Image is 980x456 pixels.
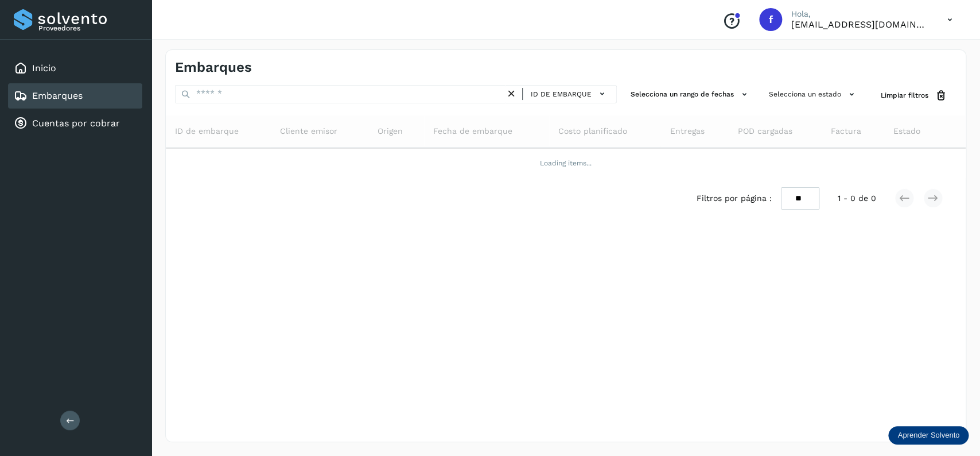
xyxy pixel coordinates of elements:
[697,192,772,204] span: Filtros por página :
[377,125,402,137] span: Origen
[872,85,956,106] button: Limpiar filtros
[175,59,252,76] h4: Embarques
[531,89,592,99] span: ID de embarque
[8,111,142,136] div: Cuentas por cobrar
[791,9,929,19] p: Hola,
[527,86,612,102] button: ID de embarque
[38,24,138,32] p: Proveedores
[881,90,928,101] span: Limpiar filtros
[32,90,83,101] a: Embarques
[8,56,142,81] div: Inicio
[626,85,755,104] button: Selecciona un rango de fechas
[280,125,337,137] span: Cliente emisor
[32,63,56,74] a: Inicio
[670,125,704,137] span: Entregas
[791,19,929,30] p: facturacion@expresssanjavier.com
[737,125,792,137] span: POD cargadas
[32,118,120,129] a: Cuentas por cobrar
[166,148,966,178] td: Loading items...
[8,83,142,109] div: Embarques
[888,426,969,445] div: Aprender Solvento
[558,125,627,137] span: Costo planificado
[433,125,512,137] span: Fecha de embarque
[831,125,861,137] span: Factura
[838,192,876,204] span: 1 - 0 de 0
[897,431,959,440] p: Aprender Solvento
[764,85,862,104] button: Selecciona un estado
[893,125,920,137] span: Estado
[175,125,239,137] span: ID de embarque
